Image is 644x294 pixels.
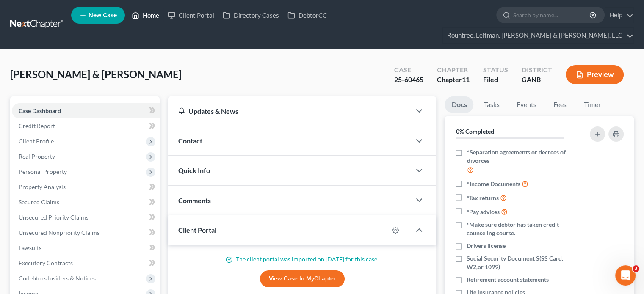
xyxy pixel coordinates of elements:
a: Directory Cases [218,8,283,23]
a: Home [127,8,163,23]
a: View Case in MyChapter [260,270,345,287]
span: Personal Property [19,168,67,175]
input: Search by name... [513,7,591,23]
span: Unsecured Nonpriority Claims [19,229,100,236]
a: Secured Claims [12,195,160,210]
span: Quick Info [178,166,210,174]
span: Executory Contracts [19,259,73,267]
a: Help [605,8,633,23]
a: Rountree, Leitman, [PERSON_NAME] & [PERSON_NAME], LLC [443,28,633,43]
a: Lawsuits [12,240,160,256]
a: Unsecured Priority Claims [12,210,160,225]
p: The client portal was imported on [DATE] for this case. [178,255,426,264]
span: *Tax returns [467,194,499,202]
span: *Income Documents [467,180,520,188]
span: Client Portal [178,226,216,234]
div: GANB [522,75,552,85]
span: *Make sure debtor has taken credit counseling course. [467,220,579,237]
span: Real Property [19,153,55,160]
span: Lawsuits [19,244,41,251]
iframe: Intercom live chat [615,265,636,286]
div: Chapter [437,65,470,75]
a: DebtorCC [283,8,331,23]
span: Codebtors Insiders & Notices [19,275,96,282]
div: Updates & News [178,107,401,115]
span: *Pay advices [467,208,500,216]
span: Social Security Document S(SS Card, W2,or 1099) [467,254,579,271]
span: Property Analysis [19,183,66,190]
strong: 0% Completed [456,128,494,135]
a: Executory Contracts [12,256,160,271]
span: [PERSON_NAME] & [PERSON_NAME] [10,68,182,80]
div: District [522,65,552,75]
span: Comments [178,196,211,204]
button: Preview [566,65,624,84]
span: Unsecured Priority Claims [19,214,88,221]
a: Tasks [477,96,506,113]
div: Chapter [437,75,470,85]
a: Property Analysis [12,179,160,195]
a: Timer [577,96,607,113]
span: Retirement account statements [467,275,549,284]
span: Client Profile [19,137,54,145]
span: Secured Claims [19,198,59,206]
div: Case [394,65,423,75]
div: Status [483,65,508,75]
a: Credit Report [12,118,160,134]
span: 3 [633,265,639,272]
a: Events [509,96,543,113]
div: 25-60465 [394,75,423,85]
a: Case Dashboard [12,103,160,118]
div: Filed [483,75,508,85]
a: Fees [546,96,573,113]
a: Docs [445,96,473,113]
span: *Separation agreements or decrees of divorces [467,148,579,165]
span: Credit Report [19,122,55,129]
span: 11 [462,75,470,83]
span: Drivers license [467,242,506,250]
span: Contact [178,137,202,145]
span: Case Dashboard [19,107,61,114]
a: Unsecured Nonpriority Claims [12,225,160,240]
a: Client Portal [163,8,218,23]
span: New Case [88,12,117,19]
